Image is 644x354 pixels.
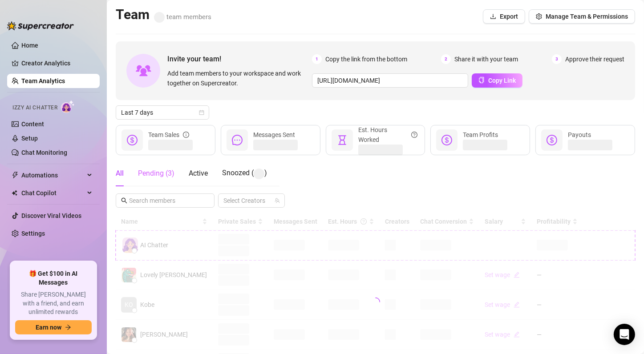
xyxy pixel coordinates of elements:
span: arrow-right [65,324,71,330]
button: Copy Link [472,73,522,88]
span: info-circle [183,130,189,140]
h2: Team [116,6,211,23]
span: copy [478,77,485,83]
a: Setup [21,135,38,142]
span: Chat Copilot [21,186,85,200]
button: Earn nowarrow-right [15,320,92,334]
a: Creator Analytics [21,56,93,70]
span: Automations [21,168,85,182]
span: Share [PERSON_NAME] with a friend, and earn unlimited rewards [15,290,92,317]
div: Pending ( 3 ) [138,168,174,179]
img: AI Chatter [61,100,75,113]
span: dollar-circle [127,135,138,145]
span: Approve their request [565,54,624,64]
span: 1 [312,54,322,64]
span: dollar-circle [547,135,557,145]
span: 2 [441,54,451,64]
span: loading [369,296,381,308]
div: Team Sales [148,130,189,140]
span: Copy Link [488,77,516,84]
div: All [116,168,124,179]
span: Team Profits [463,131,498,138]
span: thunderbolt [12,172,19,179]
span: Copy the link from the bottom [325,54,407,64]
span: Last 7 days [121,106,204,119]
span: team [275,198,280,203]
span: calendar [199,110,204,115]
span: team members [154,13,211,21]
span: Share it with your team [454,54,518,64]
button: Export [483,9,525,24]
span: question-circle [411,125,417,145]
a: Discover Viral Videos [21,212,81,219]
span: message [232,135,243,145]
div: Open Intercom Messenger [614,324,635,345]
input: Search members [129,196,202,205]
a: Settings [21,230,45,237]
span: setting [536,13,542,20]
button: Manage Team & Permissions [529,9,635,24]
span: 3 [552,54,562,64]
img: logo-BBDzfeDw.svg [7,21,74,30]
a: Home [21,42,38,49]
span: Active [189,169,208,177]
span: Invite your team! [167,53,312,64]
a: Chat Monitoring [21,149,67,156]
a: Content [21,121,44,128]
span: Izzy AI Chatter [12,104,57,112]
img: Chat Copilot [12,190,17,196]
span: Messages Sent [253,131,295,138]
span: Add team members to your workspace and work together on Supercreator. [167,68,308,88]
span: Snoozed ( ) [222,169,267,177]
span: Earn now [36,324,61,331]
div: Est. Hours Worked [358,125,418,145]
span: Manage Team & Permissions [546,13,628,20]
span: download [490,13,496,20]
a: Team Analytics [21,77,65,84]
span: 🎁 Get $100 in AI Messages [15,270,92,287]
span: search [121,197,127,204]
span: Export [500,13,518,20]
span: hourglass [337,135,348,145]
span: Payouts [568,131,591,138]
span: dollar-circle [441,135,452,145]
